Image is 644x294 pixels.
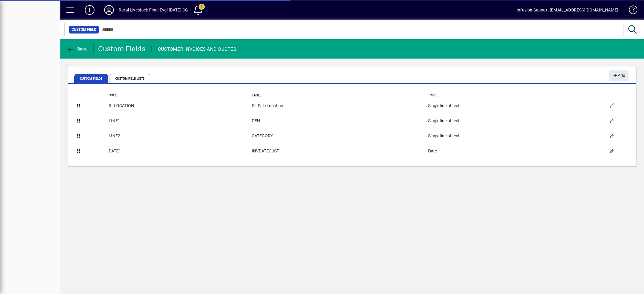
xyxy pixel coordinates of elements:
button: Add [80,5,99,15]
div: Infusion Support [EMAIL_ADDRESS][DOMAIN_NAME] [517,5,618,15]
td: Single line of text [428,129,604,144]
span: Custom Fields [74,74,108,83]
span: Back [67,46,87,51]
button: Edit [605,129,619,143]
th: Type [428,93,604,98]
th: Label [252,93,428,98]
div: Rural Livestock FInal Eval [DATE] CG [119,5,188,15]
td: Date [428,144,604,159]
td: Single line of text [428,98,604,113]
td: INVDATECUST [252,144,428,159]
span: Custom Field Lists [110,74,150,83]
div: CUSTOMER INVOICES AND QUOTES [158,44,236,54]
td: CATEGORY [252,129,428,144]
button: Back [65,43,88,54]
app-page-header-button: Back [60,43,94,54]
button: Edit [605,144,619,158]
button: Profile [99,5,119,15]
span: Custom Field [72,27,96,33]
td: PEN [252,113,428,129]
button: Edit [605,99,619,113]
td: LINE2 [108,129,252,144]
td: RLLOCATION [108,98,252,113]
div: Custom Fields [98,44,146,54]
th: Code [108,93,252,98]
a: Knowledge Base [624,1,636,21]
td: Single line of text [428,113,604,129]
td: DATE1 [108,144,252,159]
button: Add [609,70,629,81]
span: Add [612,71,625,81]
button: Edit [605,114,619,128]
td: LINE1 [108,113,252,129]
td: RL Sale Location [252,98,428,113]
